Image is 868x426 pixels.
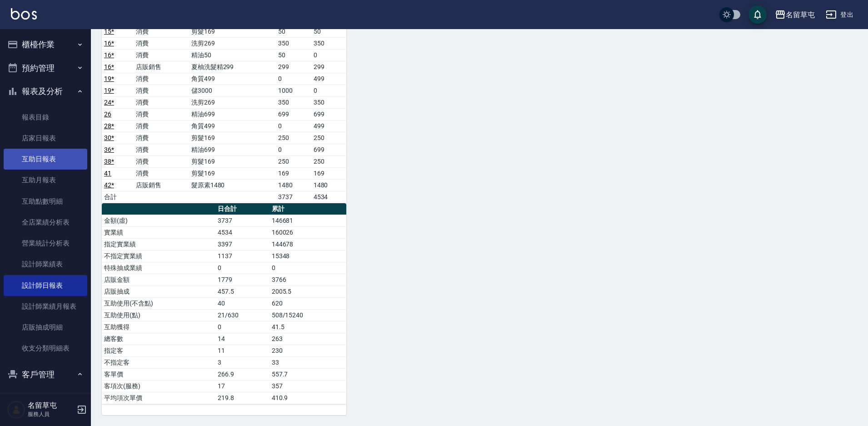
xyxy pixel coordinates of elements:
[269,345,346,356] td: 230
[215,345,269,356] td: 11
[4,363,87,386] button: 客戶管理
[102,297,215,309] td: 互助使用(不含點)
[311,25,346,37] td: 50
[4,390,87,411] a: 客戶列表
[215,238,269,250] td: 3397
[134,120,189,132] td: 消費
[189,73,276,85] td: 角質499
[786,9,815,20] div: 名留草屯
[4,56,87,80] button: 預約管理
[189,155,276,167] td: 剪髮169
[102,321,215,333] td: 互助獲得
[276,108,311,120] td: 699
[4,317,87,338] a: 店販抽成明細
[189,108,276,120] td: 精油699
[134,179,189,191] td: 店販銷售
[4,170,87,190] a: 互助月報表
[311,179,346,191] td: 1480
[269,215,346,226] td: 146681
[215,286,269,297] td: 457.5
[4,275,87,296] a: 設計師日報表
[276,132,311,144] td: 250
[276,37,311,49] td: 350
[276,96,311,108] td: 350
[102,191,134,203] td: 合計
[134,73,189,85] td: 消費
[4,338,87,359] a: 收支分類明細表
[4,212,87,233] a: 全店業績分析表
[134,61,189,73] td: 店販銷售
[311,155,346,167] td: 250
[311,96,346,108] td: 350
[269,356,346,368] td: 33
[104,110,111,118] a: 26
[102,368,215,380] td: 客單價
[276,191,311,203] td: 3737
[215,215,269,226] td: 3737
[276,120,311,132] td: 0
[102,203,346,404] table: a dense table
[4,254,87,275] a: 設計師業績表
[311,85,346,96] td: 0
[269,321,346,333] td: 41.5
[4,296,87,317] a: 設計師業績月報表
[102,215,215,226] td: 金額(虛)
[269,226,346,238] td: 160026
[748,5,767,24] button: save
[189,25,276,37] td: 剪髮169
[4,191,87,212] a: 互助點數明細
[134,144,189,155] td: 消費
[102,238,215,250] td: 指定實業績
[311,144,346,155] td: 699
[311,61,346,73] td: 299
[269,203,346,215] th: 累計
[311,73,346,85] td: 499
[102,286,215,297] td: 店販抽成
[189,85,276,96] td: 儲3000
[189,144,276,155] td: 精油699
[276,61,311,73] td: 299
[189,179,276,191] td: 髮原素1480
[134,25,189,37] td: 消費
[822,6,857,23] button: 登出
[189,132,276,144] td: 剪髮169
[104,170,111,177] a: 41
[102,274,215,286] td: 店販金額
[269,250,346,262] td: 15348
[215,356,269,368] td: 3
[134,85,189,96] td: 消費
[28,410,74,418] p: 服務人員
[215,226,269,238] td: 4534
[269,297,346,309] td: 620
[189,37,276,49] td: 洗剪269
[102,250,215,262] td: 不指定實業績
[311,191,346,203] td: 4534
[311,120,346,132] td: 499
[215,274,269,286] td: 1779
[215,297,269,309] td: 40
[269,380,346,392] td: 357
[215,262,269,274] td: 0
[11,8,37,20] img: Logo
[4,128,87,149] a: 店家日報表
[134,155,189,167] td: 消費
[269,392,346,404] td: 410.9
[215,368,269,380] td: 266.9
[276,49,311,61] td: 50
[28,401,74,410] h5: 名留草屯
[134,108,189,120] td: 消費
[771,5,818,24] button: 名留草屯
[134,132,189,144] td: 消費
[215,309,269,321] td: 21/630
[269,333,346,345] td: 263
[215,203,269,215] th: 日合計
[189,120,276,132] td: 角質499
[311,132,346,144] td: 250
[102,262,215,274] td: 特殊抽成業績
[276,85,311,96] td: 1000
[189,167,276,179] td: 剪髮169
[276,144,311,155] td: 0
[269,238,346,250] td: 144678
[311,49,346,61] td: 0
[4,107,87,128] a: 報表目錄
